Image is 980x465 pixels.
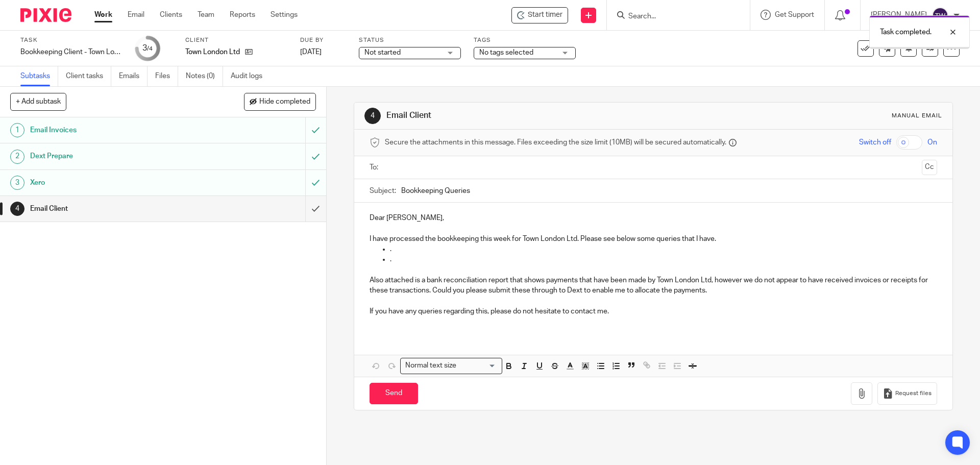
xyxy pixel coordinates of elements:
[20,47,122,57] div: Bookkeeping Client - Town London Ltd - [DATE]
[198,10,214,20] a: Team
[370,275,937,296] p: Also attached is a bank reconciliation report that shows payments that have been made by Town Lon...
[30,123,207,138] h1: Email Invoices
[186,66,223,86] a: Notes (0)
[10,202,24,216] div: 4
[10,93,66,110] button: + Add subtask
[10,176,24,190] div: 3
[386,110,675,121] h1: Email Client
[359,36,461,44] label: Status
[927,137,937,148] span: On
[185,36,287,44] label: Client
[364,108,381,124] div: 4
[20,66,58,86] a: Subtasks
[185,47,240,57] p: Town London Ltd
[932,7,948,23] img: svg%3E
[385,137,726,148] span: Secure the attachments in this message. Files exceeding the size limit (10MB) will be secured aut...
[300,36,346,44] label: Due by
[370,234,937,244] p: I have processed the bookkeeping this week for Town London Ltd. Please see below some queries tha...
[459,360,496,371] input: Search for option
[370,306,937,316] p: If you have any queries regarding this, please do not hesitate to contact me.
[259,98,310,106] span: Hide completed
[880,27,932,37] p: Task completed.
[370,186,396,196] label: Subject:
[895,389,932,398] span: Request files
[30,175,207,190] h1: Xero
[30,149,207,164] h1: Dext Prepare
[142,42,153,54] div: 3
[271,10,298,20] a: Settings
[403,360,458,371] span: Normal text size
[370,383,418,405] input: Send
[94,10,112,20] a: Work
[511,7,568,23] div: Town London Ltd - Bookkeeping Client - Town London Ltd - Thursday
[30,201,207,216] h1: Email Client
[128,10,144,20] a: Email
[66,66,111,86] a: Client tasks
[160,10,182,20] a: Clients
[20,8,71,22] img: Pixie
[231,66,270,86] a: Audit logs
[155,66,178,86] a: Files
[370,162,381,173] label: To:
[10,123,24,137] div: 1
[20,36,122,44] label: Task
[859,137,891,148] span: Switch off
[10,150,24,164] div: 2
[922,160,937,175] button: Cc
[119,66,148,86] a: Emails
[390,254,937,264] p: .
[300,48,322,56] span: [DATE]
[147,46,153,52] small: /4
[364,49,401,56] span: Not started
[370,213,937,223] p: Dear [PERSON_NAME],
[877,382,937,405] button: Request files
[474,36,576,44] label: Tags
[892,112,942,120] div: Manual email
[244,93,316,110] button: Hide completed
[230,10,255,20] a: Reports
[20,47,122,57] div: Bookkeeping Client - Town London Ltd - Thursday
[400,358,502,374] div: Search for option
[390,244,937,254] p: .
[479,49,533,56] span: No tags selected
